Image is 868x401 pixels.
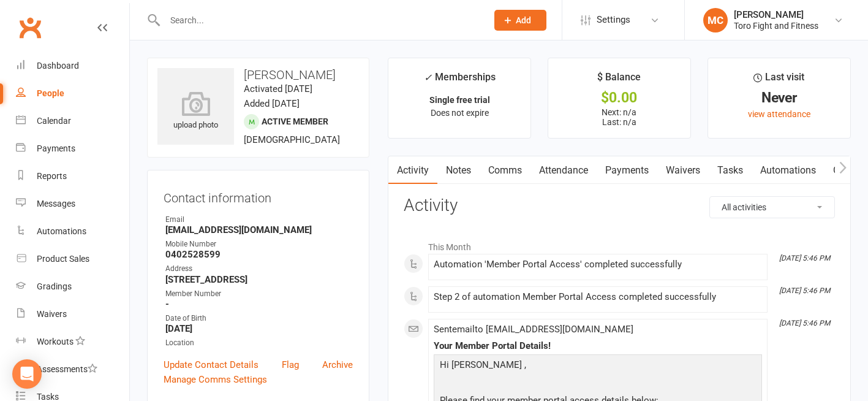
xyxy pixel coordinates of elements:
[165,313,353,324] div: Date of Birth
[719,91,839,104] div: Never
[165,299,353,310] strong: -
[480,156,530,185] a: Comms
[16,162,129,190] a: Reports
[734,20,818,31] div: Toro Fight and Fitness
[437,357,759,375] p: Hi [PERSON_NAME] ,
[431,108,489,118] span: Does not expire
[779,286,830,295] i: [DATE] 5:46 PM
[734,9,818,20] div: [PERSON_NAME]
[16,356,129,383] a: Assessments
[424,69,496,92] div: Memberships
[244,134,340,145] span: [DEMOGRAPHIC_DATA]
[16,80,129,107] a: People
[703,8,728,32] div: MC
[37,226,86,236] div: Automations
[37,88,64,98] div: People
[709,156,752,185] a: Tasks
[437,156,480,185] a: Notes
[752,156,825,185] a: Automations
[434,259,762,270] div: Automation 'Member Portal Access' completed successfully
[165,337,353,349] div: Location
[37,364,97,374] div: Assessments
[434,341,762,351] div: Your Member Portal Details!
[164,186,353,205] h3: Contact information
[16,107,129,135] a: Calendar
[157,68,359,82] h3: [PERSON_NAME]
[404,234,835,254] li: This Month
[322,357,353,372] a: Archive
[779,254,830,262] i: [DATE] 5:46 PM
[748,109,810,119] a: view attendance
[161,12,478,29] input: Search...
[559,91,679,104] div: $0.00
[494,10,546,31] button: Add
[37,116,71,126] div: Calendar
[16,300,129,328] a: Waivers
[165,214,353,226] div: Email
[434,292,762,302] div: Step 2 of automation Member Portal Access completed successfully
[16,218,129,245] a: Automations
[282,357,299,372] a: Flag
[16,328,129,356] a: Workouts
[37,337,74,346] div: Workouts
[657,156,709,185] a: Waivers
[165,288,353,300] div: Member Number
[16,273,129,300] a: Gradings
[165,274,353,285] strong: [STREET_ADDRESS]
[16,190,129,218] a: Messages
[753,69,804,91] div: Last visit
[12,359,42,389] div: Open Intercom Messenger
[16,245,129,273] a: Product Sales
[429,95,490,105] strong: Single free trial
[164,372,267,387] a: Manage Comms Settings
[559,107,679,127] p: Next: n/a Last: n/a
[37,199,75,208] div: Messages
[37,281,72,291] div: Gradings
[597,6,630,34] span: Settings
[37,61,79,71] div: Dashboard
[516,15,531,25] span: Add
[37,309,67,319] div: Waivers
[262,116,328,126] span: Active member
[597,156,657,185] a: Payments
[404,196,835,215] h3: Activity
[165,263,353,275] div: Address
[424,72,432,83] i: ✓
[165,239,353,250] div: Mobile Number
[244,98,300,109] time: Added [DATE]
[37,254,89,264] div: Product Sales
[244,83,312,94] time: Activated [DATE]
[388,156,437,185] a: Activity
[165,249,353,260] strong: 0402528599
[165,224,353,235] strong: [EMAIL_ADDRESS][DOMAIN_NAME]
[597,69,641,91] div: $ Balance
[434,324,633,335] span: Sent email to [EMAIL_ADDRESS][DOMAIN_NAME]
[165,323,353,334] strong: [DATE]
[15,12,45,43] a: Clubworx
[16,52,129,80] a: Dashboard
[157,91,234,132] div: upload photo
[164,357,259,372] a: Update Contact Details
[530,156,597,185] a: Attendance
[37,143,75,153] div: Payments
[16,135,129,162] a: Payments
[779,319,830,327] i: [DATE] 5:46 PM
[37,171,67,181] div: Reports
